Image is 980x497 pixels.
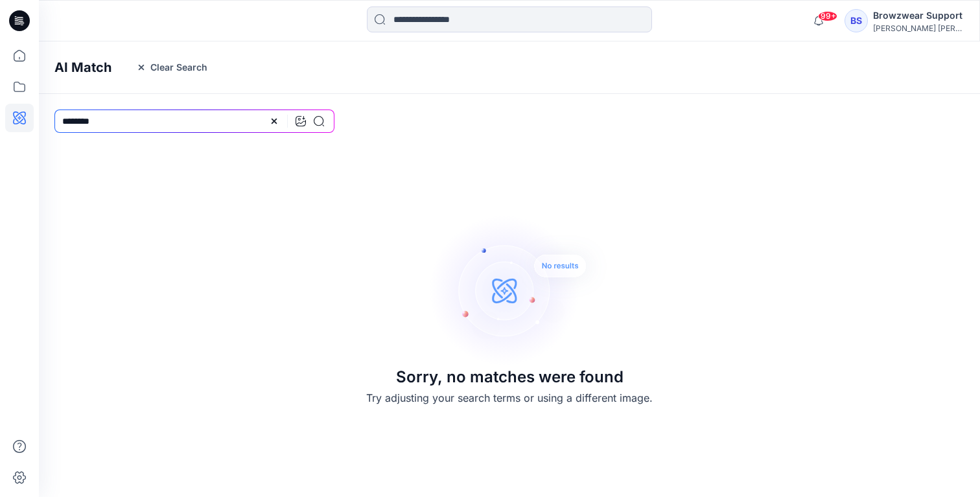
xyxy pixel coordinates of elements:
[128,57,216,78] button: Clear Search
[818,11,837,21] span: 99+
[845,9,868,32] div: BS
[54,60,111,75] h4: AI Match
[366,390,653,406] p: Try adjusting your search terms or using a different image.
[873,23,964,33] div: [PERSON_NAME] [PERSON_NAME]
[396,368,624,386] h3: Sorry, no matches were found
[429,213,611,368] img: Sorry, no matches were found
[873,8,964,23] div: Browzwear Support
